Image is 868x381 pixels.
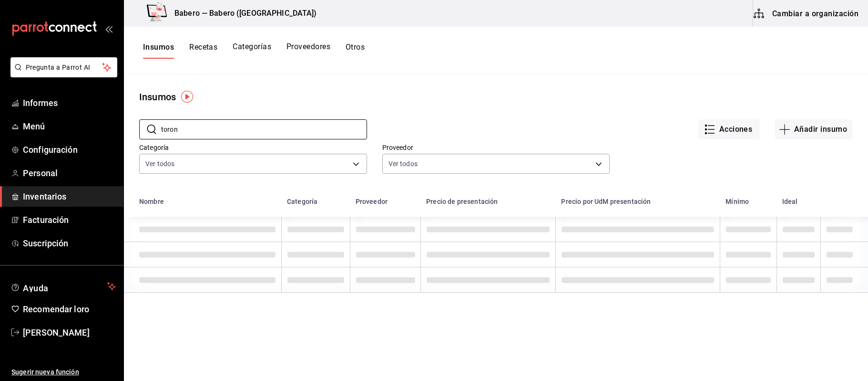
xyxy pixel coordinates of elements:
font: Ayuda [23,283,49,293]
font: Inventarios [23,191,66,201]
font: Pregunta a Parrot AI [26,63,91,71]
div: Categoría [287,198,317,205]
font: Insumos [143,42,174,52]
div: pestañas de navegación [143,42,365,59]
font: Facturación [23,215,69,225]
div: Precio de presentación [426,198,498,205]
font: Proveedor [382,143,413,151]
font: Personal [23,168,58,178]
font: Otros [346,42,365,52]
button: Pregunta a Parrot AI [10,57,117,77]
div: Mínimo [725,198,749,205]
input: Buscar ID o nombre de insumo [161,120,367,139]
font: Recomendar loro [23,304,89,314]
button: Categorías [233,42,271,59]
font: Informes [23,98,58,108]
div: Ideal [782,198,798,205]
button: Acciones [698,119,760,139]
font: Añadir insumo [794,125,847,134]
font: Sugerir nueva función [11,368,79,376]
a: Pregunta a Parrot AI [7,69,117,79]
font: Categoría [139,143,169,151]
div: Proveedor [356,198,388,205]
button: Proveedores [286,42,330,59]
font: Suscripción [23,238,68,248]
font: Babero — Babero ([GEOGRAPHIC_DATA]) [174,9,317,18]
button: abrir_cajón_menú [105,25,112,32]
font: [PERSON_NAME] [23,328,90,338]
font: Menú [23,121,45,131]
font: Ver todos [388,160,418,168]
div: Nombre [139,198,164,205]
div: Precio por UdM presentación [561,198,651,205]
font: Acciones [719,125,753,134]
img: Marcador de información sobre herramientas [181,91,193,103]
font: Ver todos [145,160,174,168]
font: Insumos [139,91,176,103]
font: Recetas [189,42,217,52]
font: Cambiar a organización [772,9,858,18]
button: Añadir insumo [775,119,853,139]
font: Configuración [23,145,78,155]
